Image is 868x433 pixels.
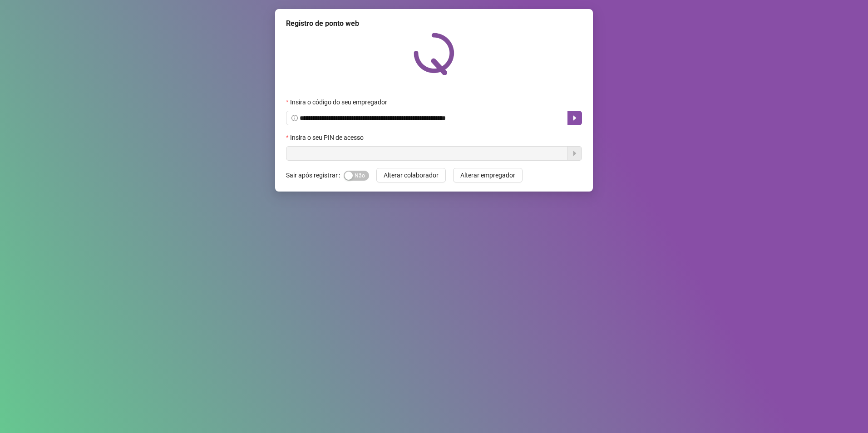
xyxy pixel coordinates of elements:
span: Alterar colaborador [384,170,439,180]
span: info-circle [291,115,298,121]
label: Insira o seu PIN de acesso [286,133,370,143]
button: Alterar colaborador [376,168,446,182]
span: caret-right [571,114,578,122]
img: QRPoint [414,33,454,75]
div: Registro de ponto web [286,18,582,29]
label: Sair após registrar [286,168,344,182]
label: Insira o código do seu empregador [286,97,393,107]
button: Alterar empregador [453,168,523,182]
span: Alterar empregador [460,170,515,180]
